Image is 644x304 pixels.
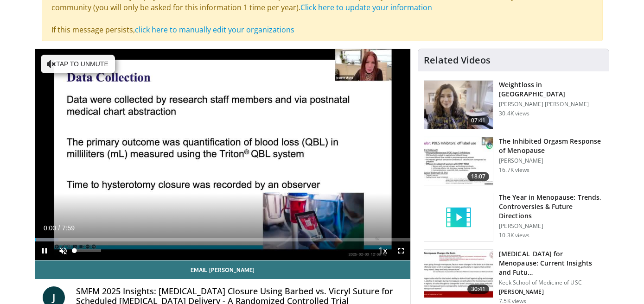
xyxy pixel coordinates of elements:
img: 47271b8a-94f4-49c8-b914-2a3d3af03a9e.150x105_q85_crop-smart_upscale.jpg [424,250,493,298]
p: [PERSON_NAME] [PERSON_NAME] [499,101,603,108]
h4: Related Videos [424,55,491,66]
span: / [58,224,60,232]
span: 7:59 [62,224,75,232]
p: 16.7K views [499,166,529,174]
div: Progress Bar [35,238,411,241]
button: Fullscreen [392,241,410,260]
h3: The Year in Menopause: Trends, Controversies & Future Directions [499,193,603,221]
button: Pause [35,241,54,260]
span: 0:00 [44,224,56,232]
img: video_placeholder_short.svg [424,193,493,241]
video-js: Video Player [35,49,411,260]
h3: Weightloss in [GEOGRAPHIC_DATA] [499,80,603,99]
span: 18:07 [467,172,490,181]
button: Unmute [54,241,72,260]
img: 9983fed1-7565-45be-8934-aef1103ce6e2.150x105_q85_crop-smart_upscale.jpg [424,81,493,129]
p: 30.4K views [499,110,529,117]
p: 10.3K views [499,232,529,239]
h3: [MEDICAL_DATA] for Menopause: Current Insights and Futu… [499,249,603,277]
p: [PERSON_NAME] [499,222,603,230]
p: Keck School of Medicine of USC [499,279,603,286]
a: Click here to update your information [300,2,432,13]
div: Volume Level [75,249,101,252]
h3: The Inhibited Orgasm Response of Menopause [499,137,603,155]
img: 283c0f17-5e2d-42ba-a87c-168d447cdba4.150x105_q85_crop-smart_upscale.jpg [424,137,493,185]
button: Playback Rate [373,241,392,260]
span: 30:41 [467,285,490,294]
p: [PERSON_NAME] [499,157,603,165]
a: click here to manually edit your organizations [135,25,294,35]
span: 07:41 [467,116,490,125]
a: 18:07 The Inhibited Orgasm Response of Menopause [PERSON_NAME] 16.7K views [424,137,603,186]
p: [PERSON_NAME] [499,288,603,296]
a: Email [PERSON_NAME] [35,260,411,279]
button: Tap to unmute [41,55,115,73]
a: 07:41 Weightloss in [GEOGRAPHIC_DATA] [PERSON_NAME] [PERSON_NAME] 30.4K views [424,80,603,129]
a: The Year in Menopause: Trends, Controversies & Future Directions [PERSON_NAME] 10.3K views [424,193,603,242]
